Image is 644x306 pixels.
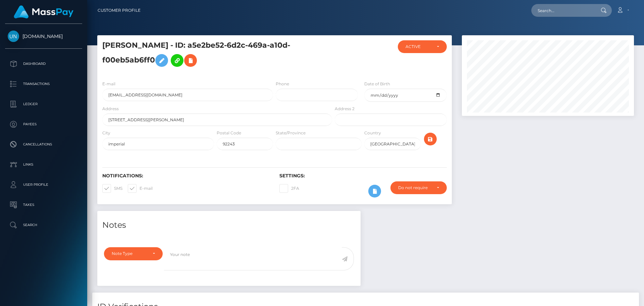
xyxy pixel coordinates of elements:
[8,99,79,109] p: Ledger
[98,3,141,17] a: Customer Profile
[364,81,390,87] label: Date of Birth
[14,5,73,18] img: MassPay Logo
[276,81,289,87] label: Phone
[398,185,431,190] div: Do not require
[279,184,299,193] label: 2FA
[5,176,82,193] a: User Profile
[112,251,147,256] div: Note Type
[279,173,446,179] h6: Settings:
[5,156,82,173] a: Links
[102,40,328,70] h5: [PERSON_NAME] - ID: a5e2be52-6d2c-469a-a10d-f00eb5ab6ff0
[390,181,447,194] button: Do not require
[335,106,355,112] label: Address 2
[8,79,79,89] p: Transactions
[5,136,82,153] a: Cancellations
[8,31,19,42] img: Unlockt.me
[5,196,82,213] a: Taxes
[102,81,115,87] label: E-mail
[5,217,82,233] a: Search
[102,173,269,179] h6: Notifications:
[406,44,431,49] div: ACTIVE
[531,4,594,17] input: Search...
[5,116,82,133] a: Payees
[5,33,82,39] span: [DOMAIN_NAME]
[5,96,82,113] a: Ledger
[102,106,119,112] label: Address
[398,40,447,53] button: ACTIVE
[364,130,381,136] label: Country
[8,200,79,210] p: Taxes
[8,139,79,149] p: Cancellations
[102,219,356,231] h4: Notes
[104,247,163,260] button: Note Type
[8,119,79,129] p: Payees
[128,184,153,193] label: E-mail
[217,130,241,136] label: Postal Code
[102,130,110,136] label: City
[8,160,79,170] p: Links
[5,76,82,92] a: Transactions
[8,180,79,190] p: User Profile
[5,55,82,72] a: Dashboard
[276,130,306,136] label: State/Province
[8,220,79,230] p: Search
[8,59,79,69] p: Dashboard
[102,184,122,193] label: SMS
